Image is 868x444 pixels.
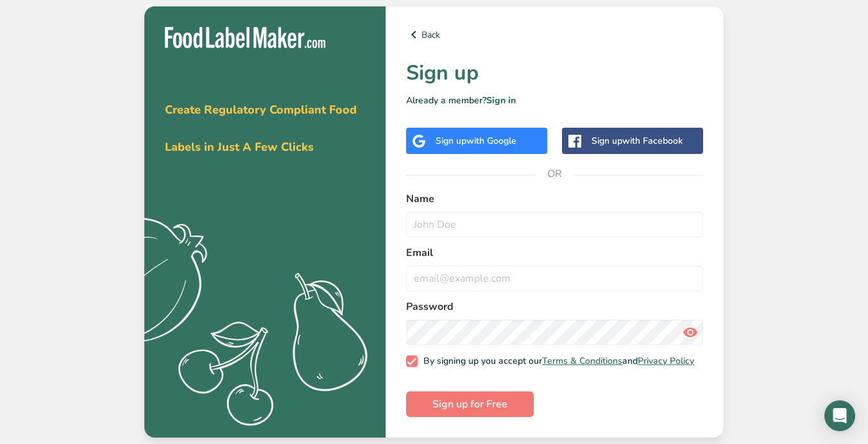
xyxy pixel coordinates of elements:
[432,397,507,412] span: Sign up for Free
[591,134,683,148] div: Sign up
[406,27,703,42] a: Back
[824,400,855,431] div: Open Intercom Messenger
[466,135,516,147] span: with Google
[542,355,622,367] a: Terms & Conditions
[536,155,574,193] span: OR
[406,94,703,107] p: Already a member?
[165,27,325,48] img: Food Label Maker
[638,355,694,367] a: Privacy Policy
[406,299,703,314] label: Password
[436,134,516,148] div: Sign up
[486,94,516,107] a: Sign in
[406,191,703,207] label: Name
[622,135,683,147] span: with Facebook
[406,245,703,260] label: Email
[406,391,534,417] button: Sign up for Free
[406,266,703,291] input: email@example.com
[406,58,703,89] h1: Sign up
[418,355,695,367] span: By signing up you accept our and
[165,102,357,155] span: Create Regulatory Compliant Food Labels in Just A Few Clicks
[406,212,703,237] input: John Doe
